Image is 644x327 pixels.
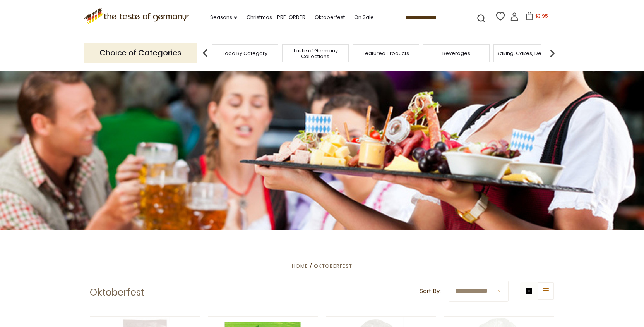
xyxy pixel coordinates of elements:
[284,48,346,59] a: Taste of Germany Collections
[442,50,470,56] a: Beverages
[197,45,213,61] img: previous arrow
[520,12,553,23] button: $3.95
[315,13,345,22] a: Oktoberfest
[497,50,557,56] a: Baking, Cakes, Desserts
[354,13,374,22] a: On Sale
[247,13,305,22] a: Christmas - PRE-ORDER
[545,45,560,61] img: next arrow
[84,43,197,62] p: Choice of Categories
[535,13,548,19] span: $3.95
[210,13,237,22] a: Seasons
[420,286,441,296] label: Sort By:
[363,50,409,56] a: Featured Products
[314,262,352,270] a: Oktoberfest
[223,50,267,56] a: Food By Category
[292,262,308,270] a: Home
[90,287,144,298] h1: Oktoberfest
